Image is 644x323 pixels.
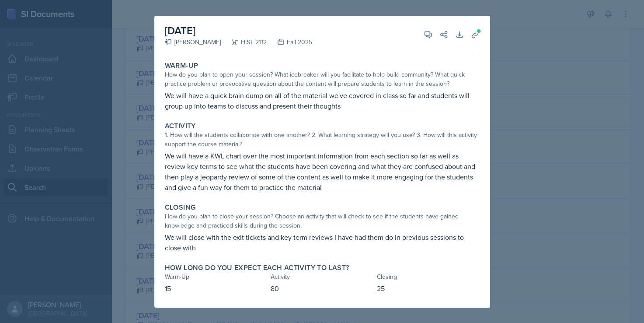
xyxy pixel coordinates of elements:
div: Warm-Up [165,272,268,281]
p: We will have a KWL chart over the most important information from each section so far as well as ... [165,151,480,193]
label: Closing [165,203,196,212]
p: We will close with the exit tickets and key term reviews I have had them do in previous sessions ... [165,232,480,253]
label: Activity [165,122,196,130]
p: 80 [271,283,373,294]
p: We will have a quick brain dump on all of the material we've covered in class so far and students... [165,90,480,111]
div: Closing [377,272,480,281]
p: 15 [165,283,268,294]
div: Fall 2025 [267,38,312,47]
div: How do you plan to open your session? What icebreaker will you facilitate to help build community... [165,70,480,88]
label: How long do you expect each activity to last? [165,263,349,272]
div: Activity [271,272,373,281]
div: 1. How will the students collaborate with one another? 2. What learning strategy will you use? 3.... [165,130,480,149]
p: 25 [377,283,480,294]
label: Warm-Up [165,61,198,70]
div: [PERSON_NAME] [165,38,221,47]
div: HIST 2112 [221,38,267,47]
div: How do you plan to close your session? Choose an activity that will check to see if the students ... [165,212,480,230]
h2: [DATE] [165,23,312,39]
